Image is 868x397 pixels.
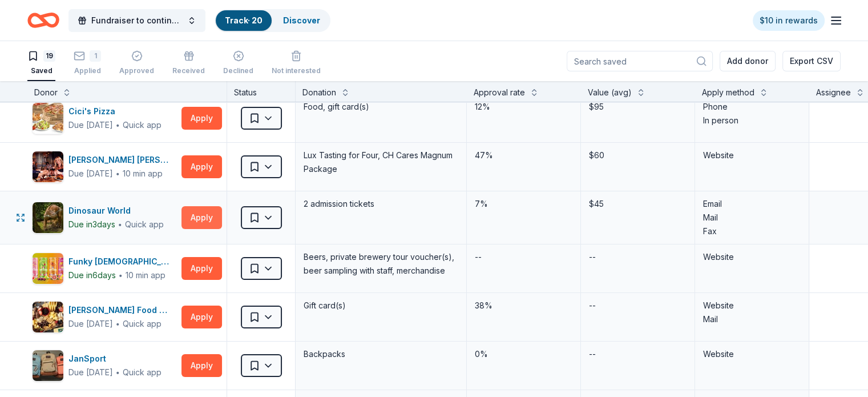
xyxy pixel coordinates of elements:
[118,270,123,280] span: ∙
[703,347,801,361] div: Website
[74,46,101,81] button: 1Applied
[32,151,177,183] button: Image for Cooper's Hawk Winery and Restaurants[PERSON_NAME] [PERSON_NAME] Winery and RestaurantsD...
[474,99,574,115] div: 12%
[119,46,154,81] button: Approved
[703,114,801,127] div: In person
[588,346,597,362] div: --
[474,298,574,314] div: 38%
[567,51,713,71] input: Search saved
[33,103,63,134] img: Image for Cici's Pizza
[32,301,177,333] button: Image for Gordon Food Service Store[PERSON_NAME] Food Service StoreDue [DATE]∙Quick app
[588,86,632,99] div: Value (avg)
[115,169,120,178] span: ∙
[68,303,177,317] div: [PERSON_NAME] Food Service Store
[43,50,55,62] div: 19
[720,51,776,71] button: Add donor
[33,151,63,182] img: Image for Cooper's Hawk Winery and Restaurants
[126,270,165,281] div: 10 min app
[474,196,574,212] div: 7%
[215,9,330,32] button: Track· 20Discover
[68,167,113,181] div: Due [DATE]
[223,46,253,81] button: Declined
[181,107,222,130] button: Apply
[703,250,801,264] div: Website
[32,202,177,234] button: Image for Dinosaur WorldDinosaur WorldDue in3days∙Quick app
[302,99,459,115] div: Food, gift card(s)
[703,224,801,238] div: Fax
[27,46,55,81] button: 19Saved
[302,147,459,177] div: Lux Tasting for Four, CH Cares Magnum Package
[32,350,177,382] button: Image for JanSportJanSportDue [DATE]∙Quick app
[703,299,801,312] div: Website
[588,147,688,163] div: $60
[27,66,55,75] div: Saved
[588,249,597,265] div: --
[181,206,222,229] button: Apply
[181,155,222,178] button: Apply
[115,319,120,328] span: ∙
[703,100,801,114] div: Phone
[272,46,321,81] button: Not interested
[123,318,162,330] div: Quick app
[32,252,177,284] button: Image for Funky BuddhaFunky [DEMOGRAPHIC_DATA]Due in6days∙10 min app
[223,66,253,75] div: Declined
[119,66,154,75] div: Approved
[782,51,841,71] button: Export CSV
[181,257,222,280] button: Apply
[302,298,459,314] div: Gift card(s)
[68,204,164,218] div: Dinosaur World
[302,196,459,212] div: 2 admission tickets
[34,86,58,99] div: Donor
[302,86,336,99] div: Donation
[33,350,63,381] img: Image for JanSport
[703,149,801,162] div: Website
[68,153,177,167] div: [PERSON_NAME] [PERSON_NAME] Winery and Restaurants
[68,218,115,231] div: Due in 3 days
[68,366,113,379] div: Due [DATE]
[68,317,113,331] div: Due [DATE]
[227,81,296,102] div: Status
[123,367,162,378] div: Quick app
[33,253,63,284] img: Image for Funky Buddha
[90,50,101,62] div: 1
[753,10,825,31] a: $10 in rewards
[588,298,597,314] div: --
[302,249,459,279] div: Beers, private brewery tour voucher(s), beer sampling with staff, merchandise
[474,346,574,362] div: 0%
[703,312,801,326] div: Mail
[703,211,801,224] div: Mail
[123,168,163,179] div: 10 min app
[125,219,164,230] div: Quick app
[172,46,205,81] button: Received
[588,196,688,212] div: $45
[118,219,123,229] span: ∙
[27,7,59,34] a: Home
[68,352,162,366] div: JanSport
[302,346,459,362] div: Backpacks
[33,302,63,332] img: Image for Gordon Food Service Store
[115,120,120,130] span: ∙
[474,86,525,99] div: Approval rate
[123,119,162,131] div: Quick app
[68,268,116,282] div: Due in 6 days
[68,9,205,32] button: Fundraiser to continue KIDpreneur Marketplaces
[181,354,222,377] button: Apply
[115,367,120,377] span: ∙
[68,118,113,132] div: Due [DATE]
[816,86,851,99] div: Assignee
[68,105,162,118] div: Cici's Pizza
[702,86,754,99] div: Apply method
[181,306,222,328] button: Apply
[91,14,183,27] span: Fundraiser to continue KIDpreneur Marketplaces
[32,102,177,134] button: Image for Cici's PizzaCici's PizzaDue [DATE]∙Quick app
[172,66,205,75] div: Received
[68,255,177,268] div: Funky [DEMOGRAPHIC_DATA]
[272,66,321,75] div: Not interested
[474,249,483,265] div: --
[474,147,574,163] div: 47%
[225,15,263,25] a: Track· 20
[33,202,63,233] img: Image for Dinosaur World
[588,99,688,115] div: $95
[283,15,320,25] a: Discover
[74,66,101,75] div: Applied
